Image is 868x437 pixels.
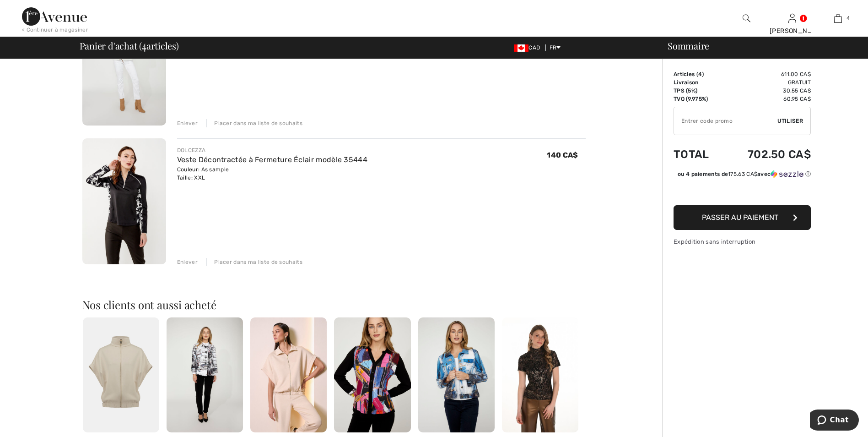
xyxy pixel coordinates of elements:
[250,317,327,432] img: Veste Zippée Décontractée modèle 254145
[723,95,811,103] td: 60.95 CA$
[177,119,198,127] div: Enlever
[674,170,811,181] div: ou 4 paiements de175.63 CA$avecSezzle Cliquez pour en savoir plus sur Sezzle
[514,44,544,51] span: CAD
[834,13,842,24] img: Mon panier
[22,7,87,26] img: 1ère Avenue
[206,119,302,127] div: Placer dans ma liste de souhaits
[206,258,302,266] div: Placer dans ma liste de souhaits
[142,39,146,51] span: 4
[770,26,814,36] div: [PERSON_NAME]
[674,181,811,202] iframe: PayPal-paypal
[743,13,750,24] img: recherche
[22,26,88,34] div: < Continuer à magasiner
[177,155,367,164] a: Veste Décontractée à Fermeture Éclair modèle 35444
[678,170,811,178] div: ou 4 paiements de avec
[80,41,179,50] span: Panier d'achat ( articles)
[177,258,198,266] div: Enlever
[502,317,578,432] img: Haut fleuri avec bijoux modèle 254321
[810,410,859,432] iframe: Ouvre un widget dans lequel vous pouvez chatter avec l’un de nos agents
[674,87,723,95] td: TPS (5%)
[674,78,723,87] td: Livraison
[698,71,702,77] span: 4
[514,44,528,52] img: Canadian Dollar
[723,139,811,170] td: 702.50 CA$
[723,87,811,95] td: 30.55 CA$
[418,317,495,432] img: Veste en Denim Décontractée modèle 75677
[82,299,586,310] h2: Nos clients ont aussi acheté
[674,107,777,135] input: Code promo
[550,44,561,51] span: FR
[723,78,811,87] td: Gratuit
[334,317,410,432] img: Chemise Décontractée à Motifs Abstraits modèle 75623
[83,317,159,432] img: Veste Zippée Décontractée modèle 254145
[788,13,796,24] img: Mes infos
[815,13,860,24] a: 4
[777,117,803,125] span: Utiliser
[674,95,723,103] td: TVQ (9.975%)
[702,213,778,222] span: Passer au paiement
[177,165,367,182] div: Couleur: As sample Taille: XXL
[82,138,166,264] img: Veste Décontractée à Fermeture Éclair modèle 35444
[674,139,723,170] td: Total
[547,151,578,159] span: 140 CA$
[167,317,243,432] img: Chemise Fermeture Boutonnée modèle 75699
[771,170,803,178] img: Sezzle
[723,70,811,78] td: 611.00 CA$
[674,70,723,78] td: Articles ( )
[846,14,850,22] span: 4
[657,41,863,50] div: Sommaire
[728,171,757,177] span: 175.63 CA$
[674,205,811,230] button: Passer au paiement
[177,146,367,154] div: DOLCEZZA
[674,237,811,246] div: Expédition sans interruption
[788,14,796,22] a: Se connecter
